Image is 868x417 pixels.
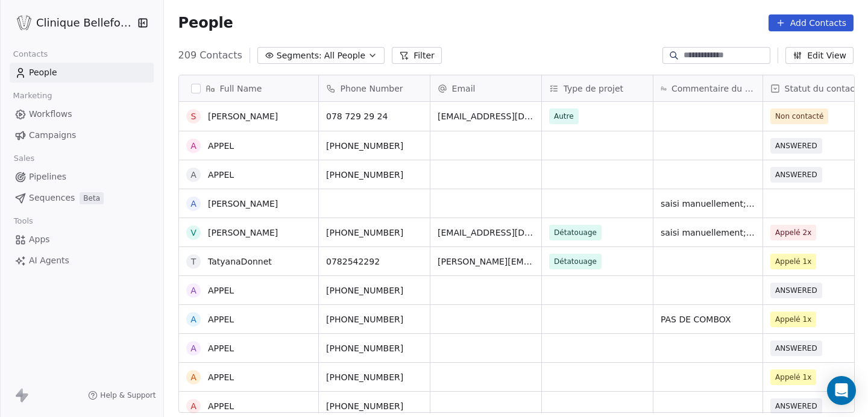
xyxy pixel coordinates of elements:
span: Appelé 1x [775,256,811,267]
span: Tools [8,212,38,230]
img: Logo_Bellefontaine_Black.png [17,16,31,30]
span: Pipelines [29,171,66,183]
a: AI Agents [10,251,154,271]
span: 078 729 29 24 [326,110,388,122]
span: [PHONE_NUMBER] [326,284,403,296]
span: 209 Contacts [178,48,242,63]
span: Statut du contact [785,83,858,95]
span: Sequences [29,192,75,204]
span: Contacts [8,45,53,63]
span: Détatouage [554,256,597,267]
span: ANSWERED [775,140,817,151]
span: People [178,14,233,32]
span: Appelé 1x [775,372,811,383]
span: ANSWERED [775,169,817,180]
span: Apps [29,233,50,246]
span: Segments: [277,49,322,62]
span: [PHONE_NUMBER] [326,342,403,354]
span: [PHONE_NUMBER] [326,140,403,152]
div: Commentaire du collaborateur [653,75,763,101]
span: Commentaire du collaborateur [671,83,755,95]
a: Campaigns [10,125,154,145]
span: saisi manuellement; pas joignable, msg combox + email avec le devis & info détat.- ED [661,227,755,239]
a: Pipelines [10,167,154,187]
span: [EMAIL_ADDRESS][DOMAIN_NAME] [438,227,534,239]
div: Phone Number [319,75,430,101]
div: Email [430,75,541,101]
span: [PHONE_NUMBER] [326,313,403,325]
span: Full Name [220,83,262,95]
a: Workflows [10,104,154,124]
span: Campaigns [29,129,76,142]
button: Add Contacts [769,14,854,31]
span: Marketing [8,87,57,105]
span: [PERSON_NAME][EMAIL_ADDRESS][DOMAIN_NAME] [438,256,534,268]
span: Sales [8,149,40,168]
span: ANSWERED [775,401,817,412]
span: All People [324,49,365,62]
span: Détatouage [554,227,597,238]
div: Full Name [179,75,318,101]
span: [PHONE_NUMBER] [326,227,403,239]
span: Workflows [29,108,72,121]
span: PAS DE COMBOX [661,313,731,325]
span: Clinique Bellefontaine [36,15,134,31]
span: Autre [554,111,574,122]
span: saisi manuellement; ne souhaite pas être rappelée, email envoyé : demande de photos [661,198,755,210]
a: Apps [10,230,154,249]
div: grid [179,102,319,413]
span: ANSWERED [775,343,817,354]
span: [EMAIL_ADDRESS][DOMAIN_NAME] [438,110,534,122]
span: [PHONE_NUMBER] [326,169,403,181]
span: ANSWERED [775,285,817,296]
span: Phone Number [341,83,403,95]
div: Type de projet [542,75,653,101]
span: [PHONE_NUMBER] [326,371,403,383]
button: Filter [392,47,442,64]
span: Help & Support [100,390,156,400]
span: 0782542292 [326,256,380,268]
span: [PHONE_NUMBER] [326,400,403,412]
a: SequencesBeta [10,188,154,208]
span: Email [452,83,476,95]
span: Non contacté [775,111,823,122]
span: Beta [80,192,104,204]
span: Type de projet [564,83,623,95]
div: Open Intercom Messenger [827,376,856,405]
span: Appelé 1x [775,314,811,325]
button: Edit View [785,47,854,64]
button: Clinique Bellefontaine [14,13,129,33]
span: AI Agents [29,254,69,267]
span: People [29,66,57,79]
a: Help & Support [88,390,156,400]
span: Appelé 2x [775,227,811,238]
a: People [10,63,154,83]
